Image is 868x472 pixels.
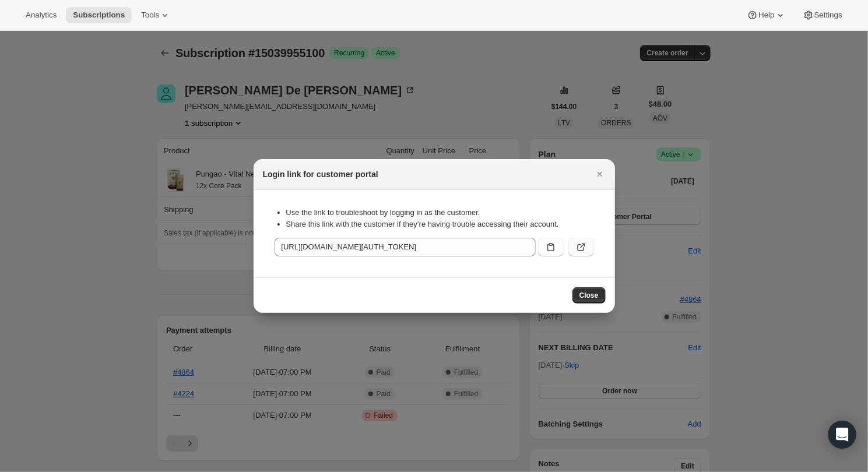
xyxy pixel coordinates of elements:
[141,10,159,20] span: Tools
[26,10,57,20] span: Analytics
[814,10,842,20] span: Settings
[579,291,599,300] span: Close
[263,168,378,180] h2: Login link for customer portal
[66,7,132,23] button: Subscriptions
[828,421,856,449] div: Open Intercom Messenger
[796,7,849,23] button: Settings
[134,7,178,23] button: Tools
[286,219,594,230] li: Share this link with the customer if they’re having trouble accessing their account.
[286,207,594,219] li: Use the link to troubleshoot by logging in as the customer.
[572,287,606,304] button: Close
[73,10,125,20] span: Subscriptions
[19,7,64,23] button: Analytics
[758,10,774,20] span: Help
[740,7,793,23] button: Help
[592,166,608,182] button: Close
